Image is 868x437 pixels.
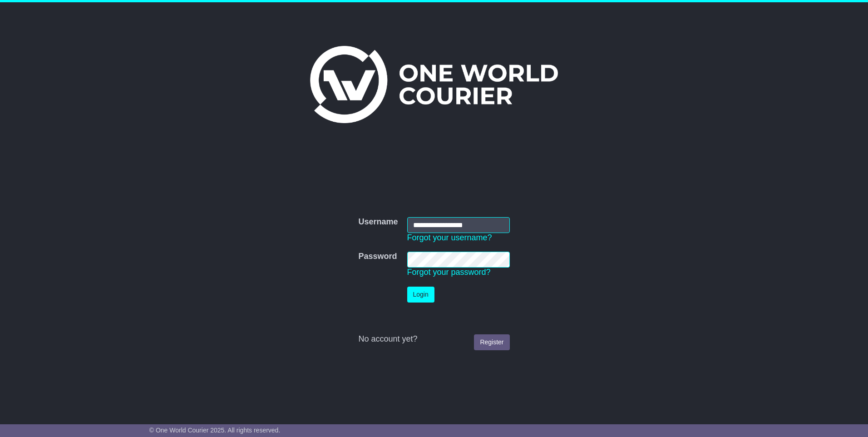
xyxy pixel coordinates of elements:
label: Username [358,217,398,227]
img: One World [310,46,558,123]
a: Register [474,334,509,350]
a: Forgot your password? [407,268,491,277]
label: Password [358,252,397,262]
a: Forgot your username? [407,233,492,242]
div: No account yet? [358,334,509,344]
button: Login [407,287,434,303]
span: © One World Courier 2025. All rights reserved. [149,427,281,434]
